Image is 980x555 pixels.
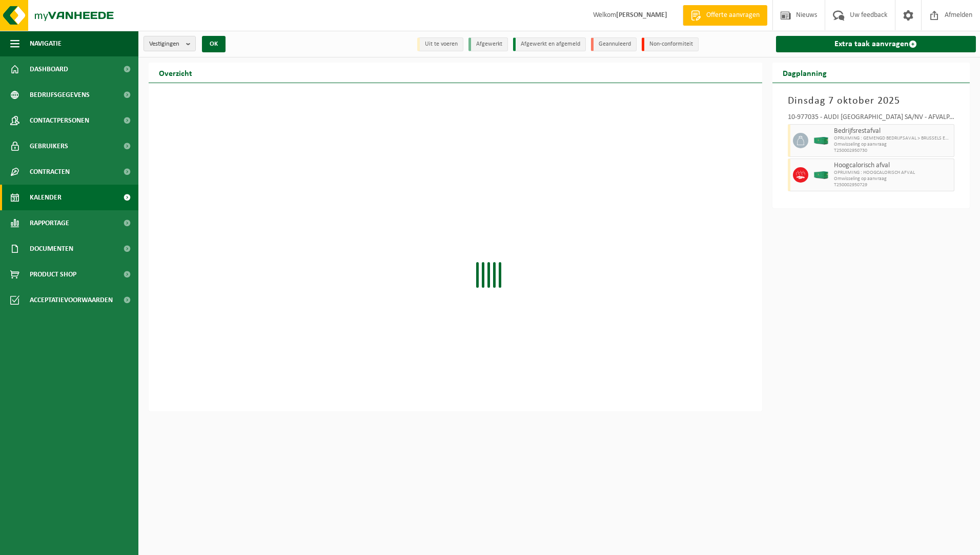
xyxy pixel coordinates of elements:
[513,37,586,51] li: Afgewerkt en afgemeld
[202,36,226,52] button: OK
[616,11,667,19] strong: [PERSON_NAME]
[149,63,202,83] h2: Overzicht
[813,171,829,179] img: HK-XC-40-GN-00
[834,182,952,188] span: T250002950729
[30,159,70,185] span: Contracten
[772,63,837,83] h2: Dagplanning
[30,108,89,133] span: Contactpersonen
[834,142,952,148] span: Omwisseling op aanvraag
[834,135,952,142] span: OPRUIMING : GEMENGD BEDRIJFSAVAL > BRUSSELS ENERGIE
[788,114,955,124] div: 10-977035 - AUDI [GEOGRAPHIC_DATA] SA/NV - AFVALPARK AP – OPRUIMING EOP - VORST
[704,10,762,21] span: Offerte aanvragen
[30,236,73,262] span: Documenten
[30,133,68,159] span: Gebruikers
[834,127,952,135] span: Bedrijfsrestafval
[30,287,113,313] span: Acceptatievoorwaarden
[591,37,637,51] li: Geannuleerd
[834,176,952,182] span: Omwisseling op aanvraag
[776,36,976,52] a: Extra taak aanvragen
[834,162,952,170] span: Hoogcalorisch afval
[642,37,699,51] li: Non-conformiteit
[834,170,952,176] span: OPRUIMING : HOOGCALORISCH AFVAL
[834,148,952,154] span: T250002950730
[468,37,508,51] li: Afgewerkt
[813,137,829,145] img: HK-XC-40-GN-00
[30,56,68,82] span: Dashboard
[30,31,62,56] span: Navigatie
[417,37,463,51] li: Uit te voeren
[30,262,76,287] span: Product Shop
[30,210,69,236] span: Rapportage
[149,36,182,52] span: Vestigingen
[144,36,196,51] button: Vestigingen
[30,185,62,210] span: Kalender
[683,5,767,26] a: Offerte aanvragen
[788,93,955,109] h3: Dinsdag 7 oktober 2025
[30,82,90,108] span: Bedrijfsgegevens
